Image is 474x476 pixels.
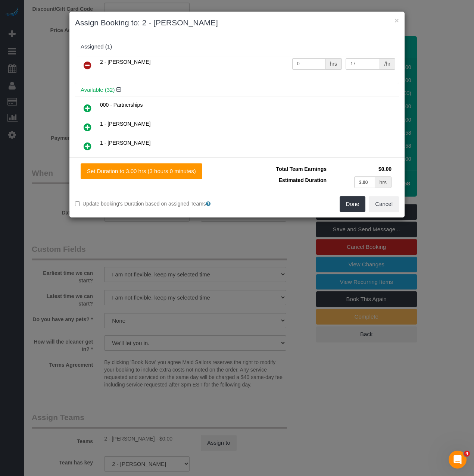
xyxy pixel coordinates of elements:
[75,17,399,28] h3: Assign Booking to: 2 - [PERSON_NAME]
[75,201,80,206] input: Update booking's Duration based on assigned Teams
[100,59,150,65] span: 2 - [PERSON_NAME]
[100,102,143,108] span: 000 - Partnerships
[328,163,393,175] td: $0.00
[325,58,342,70] div: hrs
[464,451,470,457] span: 4
[81,44,393,50] div: Assigned (1)
[81,163,202,179] button: Set Duration to 3.00 hrs (3 hours 0 minutes)
[340,196,366,212] button: Done
[279,177,327,183] span: Estimated Duration
[81,87,393,93] h4: Available (32)
[449,451,467,469] iframe: Intercom live chat
[100,140,150,146] span: 1 - [PERSON_NAME]
[75,200,231,207] label: Update booking's Duration based on assigned Teams
[369,196,399,212] button: Cancel
[375,176,392,188] div: hrs
[395,16,399,24] button: ×
[100,121,150,127] span: 1 - [PERSON_NAME]
[380,58,395,70] div: /hr
[243,163,328,175] td: Total Team Earnings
